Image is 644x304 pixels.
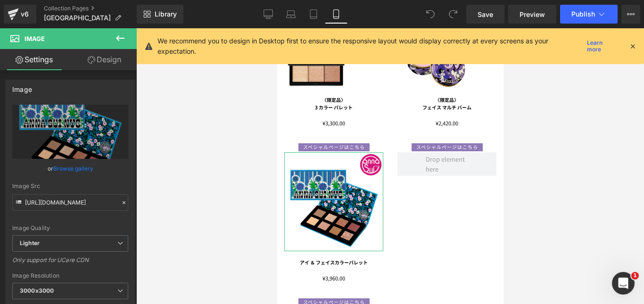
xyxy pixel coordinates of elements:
button: Publish [560,5,618,24]
span: Publish [571,10,595,18]
a: スペシャルページはこちら [134,115,206,123]
div: Only support for UCare CDN [12,256,128,270]
strong: 〈限定品〉 [45,68,68,75]
div: Image Quality [12,225,128,231]
a: Collection Pages [44,5,137,12]
a: スペシャルページはこちら [21,270,92,278]
span: Library [155,10,177,18]
span: Preview [520,9,545,19]
div: Image Src [12,183,128,189]
span: スペシャルページはこちら [26,115,88,123]
a: v6 [4,5,36,24]
div: Image [12,80,32,93]
span: Save [478,9,493,19]
a: Tablet [302,5,325,24]
a: Learn more [583,41,621,52]
a: Browse gallery [53,160,93,177]
span: スペシャルページはこちら [26,270,88,278]
div: v6 [19,8,31,20]
a: Design [70,49,139,70]
span: ¥3,300.00 [45,90,68,99]
iframe: Intercom live chat [612,272,635,295]
a: スペシャルページはこちら [21,115,92,123]
p: We recommend you to design in Desktop first to ensure the responsive layout would display correct... [157,36,583,57]
span: スペシャルページはこちら [139,115,201,123]
span: [GEOGRAPHIC_DATA] [44,14,111,22]
a: Mobile [325,5,347,24]
a: New Library [137,5,183,24]
b: 3000x3000 [20,287,54,294]
div: Image Resolution [12,272,128,279]
span: ¥2,420.00 [158,90,181,99]
button: Undo [421,5,440,24]
button: Redo [444,5,462,24]
a: Desktop [257,5,280,24]
button: More [621,5,640,24]
span: 1 [631,272,639,279]
strong: 〈限定品〉 [158,68,182,75]
a: Laptop [280,5,302,24]
b: Lighter [20,239,40,246]
input: Link [12,194,128,211]
div: or [12,164,128,173]
a: Preview [508,5,556,24]
span: Image [25,35,45,42]
span: ¥3,960.00 [45,246,68,254]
